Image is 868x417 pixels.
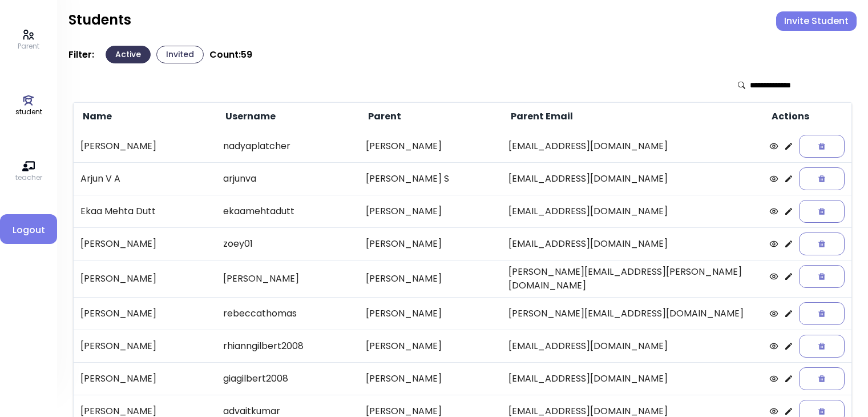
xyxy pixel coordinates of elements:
td: [PERSON_NAME][EMAIL_ADDRESS][PERSON_NAME][DOMAIN_NAME] [502,260,763,297]
button: Invited [156,46,204,63]
td: Arjun V A [74,162,216,195]
td: [PERSON_NAME] S [359,162,502,195]
td: [PERSON_NAME] [359,260,502,297]
td: [PERSON_NAME] [359,227,502,260]
button: Invite Student [776,11,857,31]
span: Actions [769,110,809,123]
td: Ekaa Mehta Dutt [74,195,216,227]
td: ekaamehtadutt [216,195,359,227]
td: giagilbert2008 [216,362,359,395]
h2: Students [68,11,131,29]
p: Filter: [68,49,94,61]
td: [PERSON_NAME] [359,130,502,162]
td: [EMAIL_ADDRESS][DOMAIN_NAME] [502,362,763,395]
p: Parent [18,41,39,51]
td: [PERSON_NAME] [359,195,502,227]
td: [EMAIL_ADDRESS][DOMAIN_NAME] [502,195,763,227]
td: [PERSON_NAME] [359,297,502,330]
td: [PERSON_NAME] [74,297,216,330]
a: Parent [18,29,39,51]
td: [PERSON_NAME] [74,260,216,297]
p: teacher [15,173,42,183]
td: [EMAIL_ADDRESS][DOMAIN_NAME] [502,227,763,260]
td: zoey01 [216,227,359,260]
td: [EMAIL_ADDRESS][DOMAIN_NAME] [502,130,763,162]
span: Name [80,110,112,123]
td: [PERSON_NAME][EMAIL_ADDRESS][DOMAIN_NAME] [502,297,763,330]
td: [EMAIL_ADDRESS][DOMAIN_NAME] [502,162,763,195]
a: teacher [15,160,42,183]
td: [PERSON_NAME] [359,362,502,395]
span: Username [223,110,276,123]
td: [PERSON_NAME] [74,330,216,362]
p: student [15,107,42,117]
span: Parent Email [508,110,573,123]
td: nadyaplatcher [216,130,359,162]
span: Logout [9,223,48,237]
td: [PERSON_NAME] [74,130,216,162]
td: arjunva [216,162,359,195]
td: [PERSON_NAME] [359,330,502,362]
button: Active [106,46,151,63]
td: [PERSON_NAME] [74,362,216,395]
span: Parent [366,110,401,123]
td: [EMAIL_ADDRESS][DOMAIN_NAME] [502,330,763,362]
a: student [15,94,42,117]
p: Count: 59 [209,49,252,61]
td: rhianngilbert2008 [216,330,359,362]
td: rebeccathomas [216,297,359,330]
td: [PERSON_NAME] [74,227,216,260]
td: [PERSON_NAME] [216,260,359,297]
